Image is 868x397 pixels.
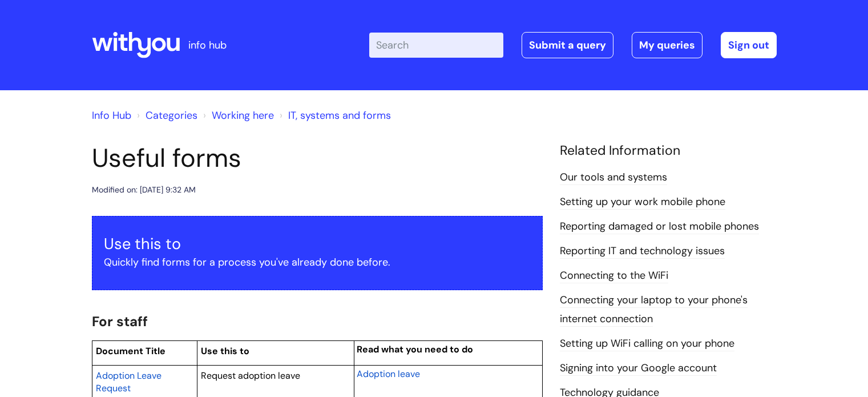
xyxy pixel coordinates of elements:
[560,244,725,259] a: Reporting IT and technology issues
[560,336,734,351] a: Setting up WiFi calling on your phone
[92,183,196,197] div: Modified on: [DATE] 9:32 AM
[146,109,197,122] a: Categories
[92,109,131,122] a: Info Hub
[357,367,420,380] a: Adoption leave
[560,170,667,185] a: Our tools and systems
[560,268,668,283] a: Connecting to the WiFi
[134,106,197,125] li: Solution home
[288,109,391,122] a: IT, systems and forms
[721,32,777,58] a: Sign out
[104,253,531,271] p: Quickly find forms for a process you've already done before.
[560,293,748,326] a: Connecting your laptop to your phone's internet connection
[96,370,162,394] span: Adoption Leave Request
[188,36,227,54] p: info hub
[96,345,165,357] span: Document Title
[201,370,300,382] span: Request adoption leave
[277,106,391,125] li: IT, systems and forms
[560,219,759,234] a: Reporting damaged or lost mobile phones
[560,195,725,210] a: Setting up your work mobile phone
[632,32,703,58] a: My queries
[369,33,503,58] input: Search
[92,312,148,330] span: For staff
[357,343,473,355] span: Read what you need to do
[369,32,777,58] div: | -
[104,235,531,253] h3: Use this to
[92,143,543,174] h1: Useful forms
[560,143,777,159] h4: Related Information
[200,106,274,125] li: Working here
[96,368,162,395] a: Adoption Leave Request
[560,361,717,376] a: Signing into your Google account
[357,368,420,380] span: Adoption leave
[522,32,613,58] a: Submit a query
[201,345,249,357] span: Use this to
[212,109,274,122] a: Working here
